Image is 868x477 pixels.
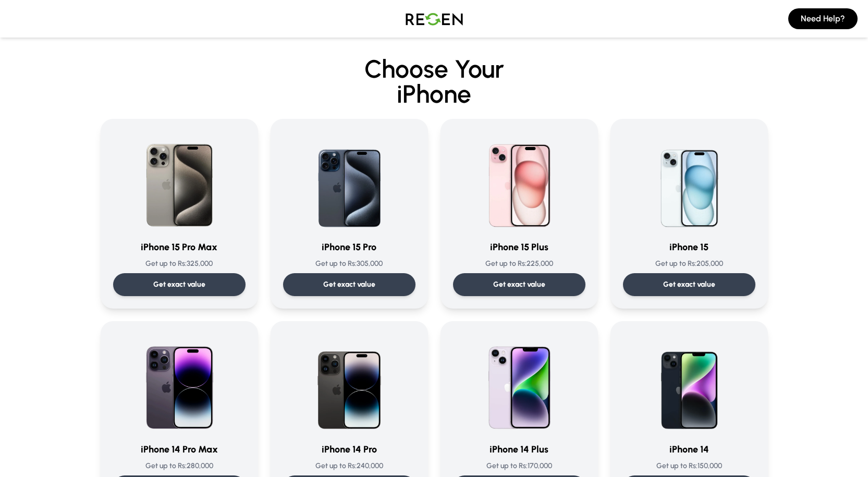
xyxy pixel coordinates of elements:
[623,461,755,471] p: Get up to Rs: 150,000
[469,131,569,231] img: iPhone 15 Plus
[283,259,415,269] p: Get up to Rs: 305,000
[299,334,399,434] img: iPhone 14 Pro
[623,240,755,254] h3: iPhone 15
[364,54,504,84] span: Choose Your
[113,461,246,471] p: Get up to Rs: 280,000
[283,461,415,471] p: Get up to Rs: 240,000
[113,442,246,457] h3: iPhone 14 Pro Max
[129,334,229,434] img: iPhone 14 Pro Max
[323,279,375,290] p: Get exact value
[663,279,715,290] p: Get exact value
[469,334,569,434] img: iPhone 14 Plus
[283,442,415,457] h3: iPhone 14 Pro
[113,240,246,254] h3: iPhone 15 Pro Max
[153,279,205,290] p: Get exact value
[788,8,858,29] button: Need Help?
[398,4,471,33] img: Logo
[113,259,246,269] p: Get up to Rs: 325,000
[493,279,545,290] p: Get exact value
[299,131,399,231] img: iPhone 15 Pro
[453,442,585,457] h3: iPhone 14 Plus
[44,81,824,106] span: iPhone
[623,259,755,269] p: Get up to Rs: 205,000
[639,334,739,434] img: iPhone 14
[283,240,415,254] h3: iPhone 15 Pro
[453,461,585,471] p: Get up to Rs: 170,000
[129,131,229,231] img: iPhone 15 Pro Max
[623,442,755,457] h3: iPhone 14
[639,131,739,231] img: iPhone 15
[453,240,585,254] h3: iPhone 15 Plus
[453,259,585,269] p: Get up to Rs: 225,000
